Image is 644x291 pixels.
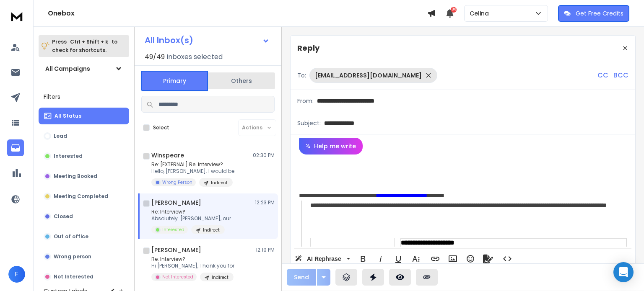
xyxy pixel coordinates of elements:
img: logo [8,8,25,24]
p: Reply [297,42,319,54]
button: Out of office [39,228,129,245]
button: Get Free Credits [558,5,629,22]
p: Interested [54,153,83,160]
p: 02:30 PM [253,152,275,159]
p: Meeting Completed [54,193,108,200]
button: All Inbox(s) [138,32,276,49]
button: Italic (Ctrl+I) [373,250,389,267]
p: 12:19 PM [256,247,275,253]
button: F [8,266,25,283]
p: Hi [PERSON_NAME], Thank you for [151,263,234,269]
p: Re: [EXTERNAL] Re: Interview? [151,161,234,168]
button: Others [208,72,275,90]
p: Hello, [PERSON_NAME]. I would be [151,168,234,175]
p: BCC [613,70,628,80]
button: All Campaigns [39,60,129,77]
button: Meeting Booked [39,168,129,185]
p: From: [297,97,314,105]
p: Celina [470,9,492,18]
p: Subject: [297,119,321,127]
h3: Inboxes selected [166,52,223,62]
h1: [PERSON_NAME] [151,246,201,254]
p: Indirect [211,180,228,186]
button: Closed [39,208,129,225]
button: Insert Link (Ctrl+K) [427,250,443,267]
p: Wrong person [54,253,91,260]
p: Get Free Credits [576,9,623,18]
button: Meeting Completed [39,188,129,205]
p: CC [597,70,608,80]
button: Insert Image (Ctrl+P) [445,250,461,267]
button: Not Interested [39,268,129,285]
button: Help me write [299,138,363,155]
div: Open Intercom Messenger [613,262,634,282]
span: 30 [451,7,457,13]
h1: All Campaigns [45,64,90,73]
p: [EMAIL_ADDRESS][DOMAIN_NAME] [315,71,422,80]
p: Re: Interview? [151,209,231,215]
span: Ctrl + Shift + k [69,37,109,46]
p: Not Interested [54,273,93,280]
p: Lead [54,133,67,139]
button: Interested [39,148,129,165]
button: All Status [39,108,129,124]
button: Lead [39,128,129,144]
label: Select [153,124,169,131]
button: Underline (Ctrl+U) [390,250,406,267]
p: Re: Interview? [151,256,234,263]
p: Indirect [203,227,220,233]
h3: Filters [39,91,129,103]
p: 12:23 PM [255,199,275,206]
p: Closed [54,213,73,220]
p: Absolutely. [PERSON_NAME], our [151,215,231,222]
h1: [PERSON_NAME] [151,198,201,207]
h1: Winspeare [151,151,184,160]
button: More Text [408,250,424,267]
button: Primary [141,71,208,91]
p: All Status [55,113,81,119]
span: 49 / 49 [145,52,165,62]
button: AI Rephrase [293,250,352,267]
p: Meeting Booked [54,173,97,180]
h1: Onebox [48,8,427,18]
button: Emoticons [462,250,478,267]
h1: All Inbox(s) [145,36,193,44]
button: Code View [499,250,515,267]
p: Out of office [54,233,88,240]
p: Not Interested [162,274,193,280]
p: Wrong Person [162,179,192,185]
button: Signature [480,250,496,267]
p: Press to check for shortcuts. [52,38,117,54]
button: Wrong person [39,248,129,265]
p: Interested [162,227,184,233]
p: To: [297,71,306,80]
button: Bold (Ctrl+B) [355,250,371,267]
p: Indirect [212,274,229,281]
span: AI Rephrase [305,255,343,263]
